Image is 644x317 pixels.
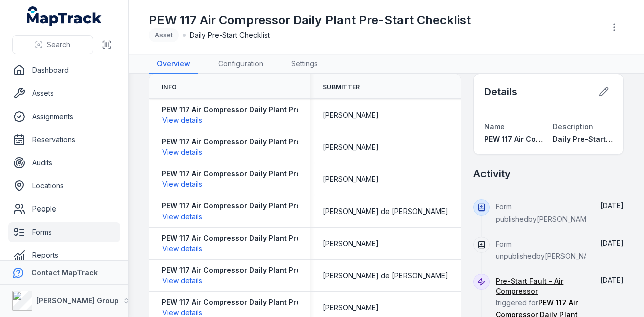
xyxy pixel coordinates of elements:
[12,35,93,54] button: Search
[600,276,624,284] time: 19/08/2025, 7:58:09 am
[31,268,98,277] strong: Contact MapTrack
[323,110,379,120] span: [PERSON_NAME]
[484,85,517,99] h2: Details
[162,233,358,243] strong: PEW 117 Air Compressor Daily Plant Pre-Start Checklist
[162,297,358,307] strong: PEW 117 Air Compressor Daily Plant Pre-Start Checklist
[600,239,624,247] span: [DATE]
[27,6,102,26] a: MapTrack
[162,201,358,211] strong: PEW 117 Air Compressor Daily Plant Pre-Start Checklist
[553,122,593,131] span: Description
[323,271,448,281] span: [PERSON_NAME] de [PERSON_NAME]
[496,240,601,260] span: Form unpublished by [PERSON_NAME]
[162,169,358,179] strong: PEW 117 Air Compressor Daily Plant Pre-Start Checklist
[210,55,271,74] a: Configuration
[323,174,379,184] span: [PERSON_NAME]
[149,55,198,74] a: Overview
[162,104,358,115] strong: PEW 117 Air Compressor Daily Plant Pre-Start Checklist
[162,243,203,254] button: View details
[8,153,120,173] a: Audits
[8,83,120,103] a: Assets
[484,122,505,131] span: Name
[600,276,624,284] span: [DATE]
[162,147,203,158] button: View details
[496,276,586,296] a: Pre-Start Fault - Air Compressor
[323,142,379,152] span: [PERSON_NAME]
[190,30,270,40] span: Daily Pre-Start Checklist
[323,303,379,313] span: [PERSON_NAME]
[473,167,511,181] h2: Activity
[283,55,326,74] a: Settings
[600,201,624,210] time: 21/08/2025, 10:52:18 am
[323,239,379,249] span: [PERSON_NAME]
[8,60,120,80] a: Dashboard
[8,199,120,219] a: People
[8,130,120,150] a: Reservations
[496,202,593,223] span: Form published by [PERSON_NAME]
[36,296,119,305] strong: [PERSON_NAME] Group
[600,201,624,210] span: [DATE]
[323,83,360,91] span: Submitter
[47,40,70,50] span: Search
[8,107,120,127] a: Assignments
[8,176,120,196] a: Locations
[149,12,471,28] h1: PEW 117 Air Compressor Daily Plant Pre-Start Checklist
[162,137,358,147] strong: PEW 117 Air Compressor Daily Plant Pre-Start Checklist
[162,211,203,222] button: View details
[323,206,448,217] span: [PERSON_NAME] de [PERSON_NAME]
[8,245,120,265] a: Reports
[162,275,203,286] button: View details
[8,222,120,242] a: Forms
[162,115,203,126] button: View details
[149,28,179,42] div: Asset
[162,83,177,91] span: Info
[162,179,203,190] button: View details
[553,135,641,143] span: Daily Pre-Start Checklist
[162,265,358,275] strong: PEW 117 Air Compressor Daily Plant Pre-Start Checklist
[600,239,624,247] time: 21/08/2025, 10:51:42 am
